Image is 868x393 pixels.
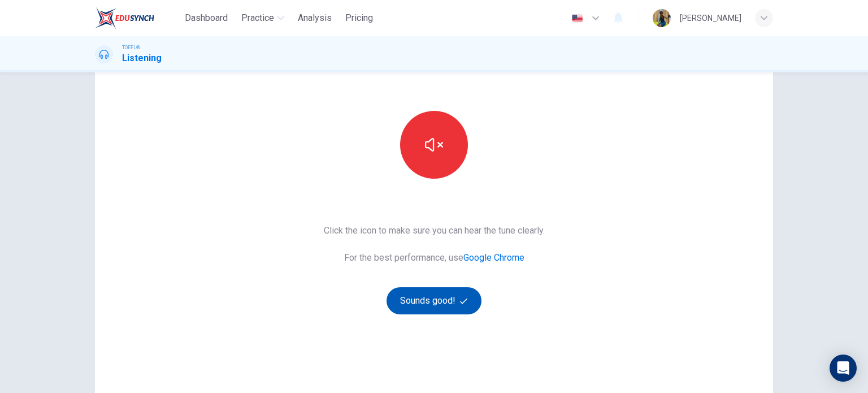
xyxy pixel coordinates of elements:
[463,252,524,263] a: Google Chrome
[293,8,336,28] button: Analysis
[95,7,180,29] a: EduSynch logo
[387,287,481,314] button: Sounds good!
[570,14,584,23] img: en
[830,355,857,382] div: Open Intercom Messenger
[185,11,228,25] span: Dashboard
[122,51,162,65] h1: Listening
[324,251,545,265] span: For the best performance, use
[653,9,671,27] img: Profile picture
[122,44,140,51] span: TOEFL®
[237,8,289,28] button: Practice
[180,8,232,28] button: Dashboard
[298,11,332,25] span: Analysis
[341,8,377,28] button: Pricing
[345,11,373,25] span: Pricing
[241,11,274,25] span: Practice
[324,224,545,237] span: Click the icon to make sure you can hear the tune clearly.
[680,11,741,25] div: [PERSON_NAME]
[95,7,154,29] img: EduSynch logo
